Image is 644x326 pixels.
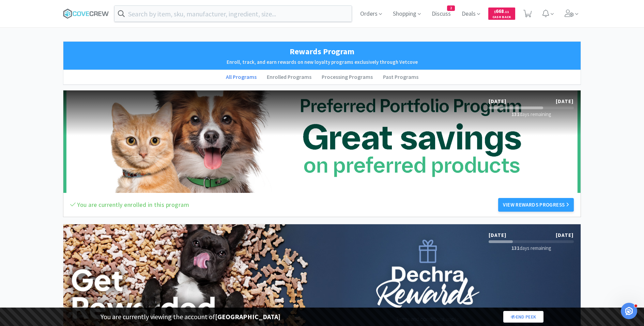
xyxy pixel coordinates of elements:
li: All Programs [221,70,262,84]
iframe: Intercom live chat [621,303,637,319]
strong: [GEOGRAPHIC_DATA] [215,312,280,321]
a: End Peek [503,311,543,323]
span: $ [494,10,496,14]
li: Past Programs [378,70,424,84]
p: days remaining [489,244,574,252]
h2: [DATE] [489,231,507,239]
li: Enrolled Programs [262,70,317,84]
a: $668.11Cash Back [488,4,515,23]
h2: [DATE] [556,231,574,239]
div: You are currently enrolled in this program [70,200,189,210]
span: 2 [447,6,455,11]
strong: 131 [511,111,520,117]
h2: Enroll, track, and earn rewards on new loyalty programs exclusively through Vetcove [67,58,577,66]
a: Discuss2 [429,11,454,17]
span: 668 [494,8,509,14]
span: . 11 [504,10,509,14]
strong: 131 [511,245,520,251]
h2: [DATE] [489,97,507,105]
h2: [DATE] [556,97,574,105]
p: days remaining [489,110,574,118]
input: Search by item, sku, manufacturer, ingredient, size... [114,6,352,22]
a: [DATE][DATE]131days remaining You are currently enrolled in this programView Rewards Progress [63,90,581,217]
span: Cash Back [492,15,511,20]
li: Processing Programs [317,70,378,84]
p: You are currently viewing the account of [101,311,280,322]
button: View Rewards Progress [498,198,574,212]
h1: Rewards Program [67,45,577,58]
